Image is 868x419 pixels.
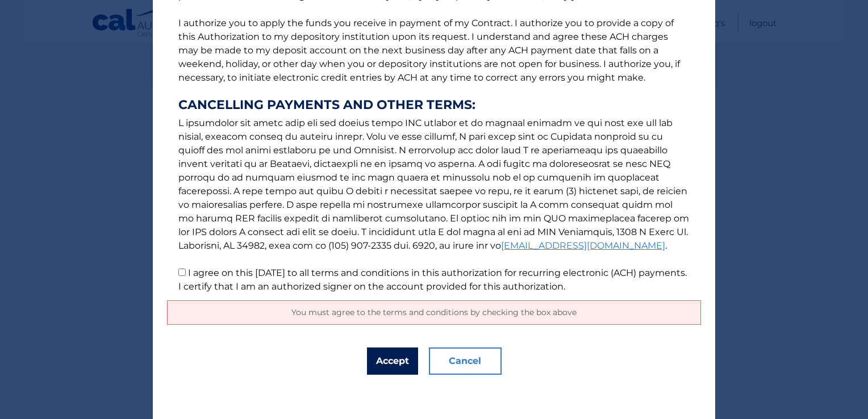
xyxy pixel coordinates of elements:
[291,307,577,317] span: You must agree to the terms and conditions by checking the box above
[501,240,665,251] a: [EMAIL_ADDRESS][DOMAIN_NAME]
[367,347,418,375] button: Accept
[429,347,502,375] button: Cancel
[178,267,687,292] label: I agree on this [DATE] to all terms and conditions in this authorization for recurring electronic...
[178,98,690,112] strong: CANCELLING PAYMENTS AND OTHER TERMS:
